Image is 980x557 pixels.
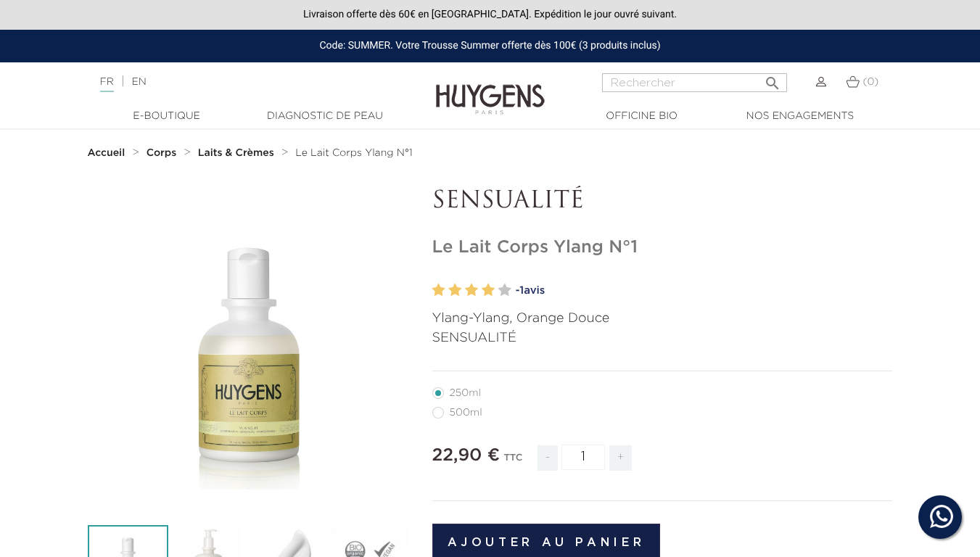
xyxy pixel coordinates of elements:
img: Huygens [436,61,545,117]
label: 4 [482,280,495,301]
p: Ylang-Ylang, Orange Douce [432,309,893,329]
label: 500ml [432,407,500,418]
p: SENSUALITÉ [432,188,893,215]
input: Rechercher [602,73,787,92]
label: 5 [498,280,511,301]
div: TTC [503,442,522,482]
a: -1avis [516,280,893,302]
input: Quantité [561,445,605,470]
strong: Corps [147,148,177,158]
span: Le Lait Corps Ylang N°1 [295,148,413,158]
a: Laits & Crèmes [198,147,278,159]
a: Le Lait Corps Ylang N°1 [295,147,413,159]
a: E-Boutique [94,109,239,124]
div: | [93,73,398,91]
strong: Accueil [88,148,125,158]
span: - [538,445,558,471]
h1: Le Lait Corps Ylang N°1 [432,237,893,258]
a: EN [131,77,146,87]
i:  [764,70,781,88]
span: 22,90 € [432,447,500,464]
a: Nos engagements [728,109,873,124]
span: 1 [519,285,524,296]
p: SENSUALITÉ [432,329,893,348]
a: FR [100,77,114,92]
span: (0) [862,77,878,87]
label: 1 [432,280,445,301]
a: Officine Bio [569,109,715,124]
a: Corps [147,147,180,159]
a: Accueil [88,147,128,159]
a: Diagnostic de peau [252,109,398,124]
label: 2 [448,280,461,301]
label: 250ml [432,387,498,399]
span: + [609,445,633,471]
label: 3 [465,280,478,301]
button:  [759,69,786,88]
strong: Laits & Crèmes [198,148,274,158]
